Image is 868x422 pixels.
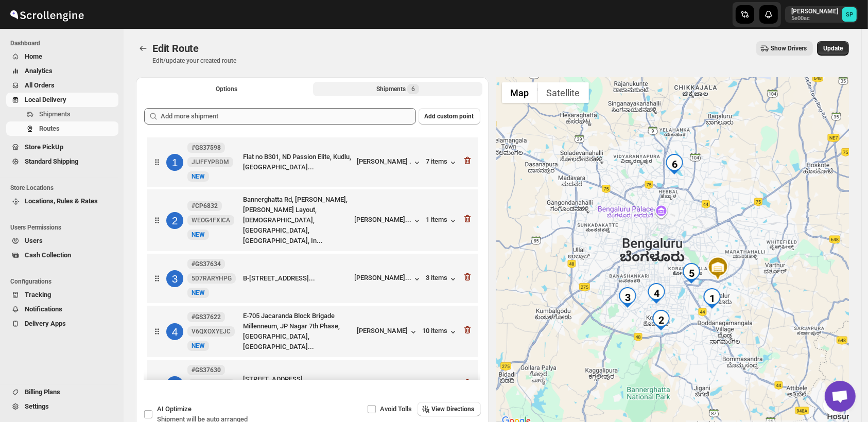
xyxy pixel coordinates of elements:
div: 4#GS37622V6QXOXYEJCNewNEWE-705 Jacaranda Block Brigade Millenneum, JP Nagar 7th Phase, [GEOGRAPHI... [147,306,478,357]
div: Bannerghatta Rd, [PERSON_NAME], [PERSON_NAME] Layout, [DEMOGRAPHIC_DATA], [GEOGRAPHIC_DATA], [GEO... [243,195,351,246]
div: 2#CP6832WEOG4FXICANewNEWBannerghatta Rd, [PERSON_NAME], [PERSON_NAME] Layout, [DEMOGRAPHIC_DATA],... [147,189,478,251]
div: B-[STREET_ADDRESS]... [243,273,351,284]
button: [PERSON_NAME] [357,327,419,337]
button: View Directions [418,402,481,416]
b: #GS37634 [192,260,221,268]
span: View Directions [432,405,475,413]
button: Home [6,49,118,64]
span: Analytics [25,67,53,75]
span: Home [25,52,42,60]
button: Shipments [6,107,118,121]
p: Edit/update your created route [152,57,236,65]
button: Routes [136,41,150,56]
button: Routes [6,121,118,136]
span: Users Permissions [10,223,118,232]
span: Options [216,85,237,93]
div: [PERSON_NAME]... [355,274,412,282]
div: [STREET_ADDRESS][PERSON_NAME]... [243,374,347,395]
span: Show Drivers [771,44,807,52]
div: 2 [651,310,671,330]
button: User menu [785,6,858,23]
div: 3#GS376345D7RARYHPGNewNEWB-[STREET_ADDRESS]...[PERSON_NAME]...3 items [147,254,478,303]
button: [PERSON_NAME]... [355,216,422,226]
span: V6QXOXYEJC [192,327,231,336]
div: Shipments [376,84,419,94]
span: NEW [192,342,205,349]
span: Shipments [39,110,71,118]
span: All Orders [25,81,55,89]
button: Locations, Rules & Rates [6,194,118,208]
span: 6 [411,85,415,93]
button: [PERSON_NAME]... [355,274,422,284]
div: Flat no B301, ND Passion Elite, Kudlu, [GEOGRAPHIC_DATA]... [243,152,353,172]
div: Selected Shipments [136,100,489,384]
button: Tracking [6,288,118,302]
span: 5D7RARYHPG [192,274,232,283]
button: Billing Plans [6,385,118,399]
span: Configurations [10,277,118,286]
span: NEW [192,231,205,238]
button: 7 items [426,157,458,168]
text: SP [846,11,853,18]
div: 1 [702,288,722,309]
span: AI Optimize [157,405,192,413]
span: WEOG4FXICA [192,216,230,224]
button: Map camera controls [823,395,844,415]
button: Notifications [6,302,118,316]
p: [PERSON_NAME] [791,7,838,15]
div: 4 [646,283,667,304]
div: 2 [166,212,183,229]
span: Avoid Tolls [380,405,412,413]
button: Add custom point [419,108,480,125]
div: 10 items [423,327,458,337]
div: 3 [617,287,638,308]
button: Show street map [502,82,538,103]
span: Routes [39,125,60,132]
button: Cash Collection [6,248,118,262]
span: NEW [192,173,205,180]
div: 5 [681,263,702,284]
span: Dashboard [10,39,118,47]
span: Tracking [25,291,51,298]
span: Edit Route [152,42,199,55]
div: 5#GS37630GPZ9J7SB4MNewNEW[STREET_ADDRESS][PERSON_NAME]...[PERSON_NAME]...13 items [147,360,478,409]
span: JIJFFYPBDM [192,158,229,166]
img: ScrollEngine [8,2,85,27]
button: Show satellite imagery [538,82,589,103]
input: Add more shipment [161,108,416,125]
button: 1 items [426,216,458,226]
span: Standard Shipping [25,157,78,165]
div: 3 [166,270,183,287]
div: 6 [664,154,685,174]
span: Update [823,44,843,52]
span: Locations, Rules & Rates [25,197,98,205]
b: #GS37630 [192,366,221,374]
span: NEW [192,289,205,296]
span: Add custom point [425,112,474,120]
span: Billing Plans [25,388,60,396]
span: Local Delivery [25,96,66,103]
span: Sulakshana Pundle [842,7,857,22]
p: 5e00ac [791,15,838,22]
span: Notifications [25,305,62,313]
button: Show Drivers [756,41,813,56]
b: #CP6832 [192,202,218,209]
button: Delivery Apps [6,316,118,331]
div: Open chat [825,381,856,412]
span: Settings [25,402,49,410]
span: Store Locations [10,184,118,192]
button: Users [6,234,118,248]
button: All Route Options [142,82,311,96]
div: 1#GS37598JIJFFYPBDMNewNEWFlat no B301, ND Passion Elite, Kudlu, [GEOGRAPHIC_DATA]...[PERSON_NAME]... [147,137,478,187]
button: 3 items [426,274,458,284]
span: Delivery Apps [25,320,66,327]
span: Users [25,237,43,244]
div: E-705 Jacaranda Block Brigade Millenneum, JP Nagar 7th Phase, [GEOGRAPHIC_DATA], [GEOGRAPHIC_DATA... [243,311,353,352]
button: [PERSON_NAME] . [357,157,422,168]
b: #GS37598 [192,144,221,151]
